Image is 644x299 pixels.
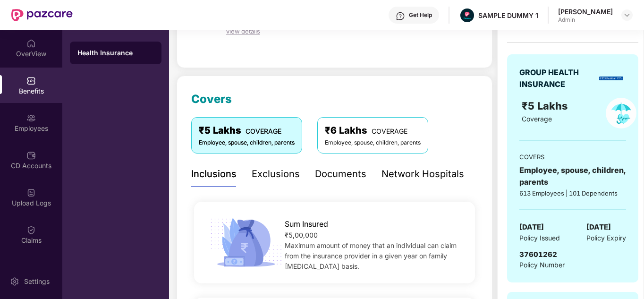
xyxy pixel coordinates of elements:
[252,167,300,181] div: Exclusions
[199,138,295,147] div: Employee, spouse, children, parents
[519,188,626,198] div: 613 Employees | 101 Dependents
[11,9,73,21] img: New Pazcare Logo
[519,164,626,188] div: Employee, spouse, children, parents
[606,98,636,128] img: policyIcon
[325,138,421,147] div: Employee, spouse, children, parents
[409,11,432,19] div: Get Help
[519,250,557,259] span: 37601262
[325,123,421,138] div: ₹6 Lakhs
[519,222,544,233] span: [DATE]
[207,215,285,270] img: icon
[191,92,232,106] span: Covers
[558,7,613,16] div: [PERSON_NAME]
[77,48,154,58] div: Health Insurance
[199,123,295,138] div: ₹5 Lakhs
[586,222,611,233] span: [DATE]
[21,277,52,286] div: Settings
[519,233,560,243] span: Policy Issued
[226,27,260,35] span: view details
[599,77,623,80] img: insurerLogo
[478,11,538,20] div: SAMPLE DUMMY 1
[10,277,19,286] img: svg+xml;base64,PHN2ZyBpZD0iU2V0dGluZy0yMHgyMCIgeG1sbnM9Imh0dHA6Ly93d3cudzMub3JnLzIwMDAvc3ZnIiB3aW...
[26,225,36,235] img: svg+xml;base64,PHN2ZyBpZD0iQ2xhaW0iIHhtbG5zPSJodHRwOi8vd3d3LnczLm9yZy8yMDAwL3N2ZyIgd2lkdGg9IjIwIi...
[396,11,405,21] img: svg+xml;base64,PHN2ZyBpZD0iSGVscC0zMngzMiIgeG1sbnM9Imh0dHA6Ly93d3cudzMub3JnLzIwMDAvc3ZnIiB3aWR0aD...
[623,11,631,19] img: svg+xml;base64,PHN2ZyBpZD0iRHJvcGRvd24tMzJ4MzIiIHhtbG5zPSJodHRwOi8vd3d3LnczLm9yZy8yMDAwL3N2ZyIgd2...
[285,230,462,240] div: ₹5,00,000
[246,127,281,135] span: COVERAGE
[586,233,626,243] span: Policy Expiry
[519,261,565,269] span: Policy Number
[26,263,36,272] img: svg+xml;base64,PHN2ZyBpZD0iQ2xhaW0iIHhtbG5zPSJodHRwOi8vd3d3LnczLm9yZy8yMDAwL3N2ZyIgd2lkdGg9IjIwIi...
[285,218,328,230] span: Sum Insured
[26,188,36,197] img: svg+xml;base64,PHN2ZyBpZD0iVXBsb2FkX0xvZ3MiIGRhdGEtbmFtZT0iVXBsb2FkIExvZ3MiIHhtbG5zPSJodHRwOi8vd3...
[26,151,36,160] img: svg+xml;base64,PHN2ZyBpZD0iQ0RfQWNjb3VudHMiIGRhdGEtbmFtZT0iQ0QgQWNjb3VudHMiIHhtbG5zPSJodHRwOi8vd3...
[460,9,474,22] img: Pazcare_Alternative_logo-01-01.png
[381,167,464,181] div: Network Hospitals
[26,76,36,85] img: svg+xml;base64,PHN2ZyBpZD0iQmVuZWZpdHMiIHhtbG5zPSJodHRwOi8vd3d3LnczLm9yZy8yMDAwL3N2ZyIgd2lkdGg9Ij...
[558,16,613,24] div: Admin
[191,167,237,181] div: Inclusions
[372,127,407,135] span: COVERAGE
[519,67,596,90] div: GROUP HEALTH INSURANCE
[522,100,570,112] span: ₹5 Lakhs
[26,113,36,123] img: svg+xml;base64,PHN2ZyBpZD0iRW1wbG95ZWVzIiB4bWxucz0iaHR0cDovL3d3dy53My5vcmcvMjAwMC9zdmciIHdpZHRoPS...
[26,39,36,48] img: svg+xml;base64,PHN2ZyBpZD0iSG9tZSIgeG1sbnM9Imh0dHA6Ly93d3cudzMub3JnLzIwMDAvc3ZnIiB3aWR0aD0iMjAiIG...
[522,115,552,123] span: Coverage
[285,241,457,270] span: Maximum amount of money that an individual can claim from the insurance provider in a given year ...
[519,152,626,162] div: COVERS
[315,167,366,181] div: Documents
